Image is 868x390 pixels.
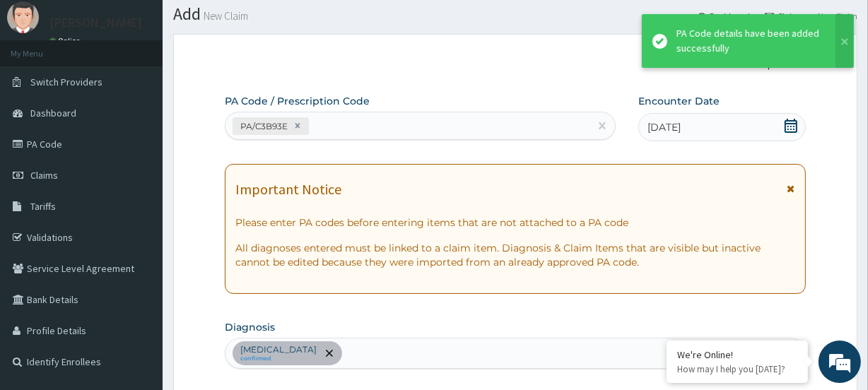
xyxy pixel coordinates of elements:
[647,120,681,134] span: [DATE]
[30,200,56,213] span: Tariffs
[7,1,39,33] img: User Image
[30,76,102,88] span: Switch Providers
[225,320,275,334] label: Diagnosis
[235,241,794,269] p: All diagnoses entered must be linked to a claim item. Diagnosis & Claim Items that are visible bu...
[7,249,269,298] textarea: Type your message and hit 'Enter'
[201,11,248,21] small: New Claim
[49,16,142,29] p: [PERSON_NAME]
[804,10,857,22] li: New Claim
[26,71,57,106] img: d_794563401_company_1708531726252_794563401
[74,79,237,97] div: Chat with us now
[30,169,58,182] span: Claims
[698,10,750,22] a: Dashboard
[225,56,805,71] p: Step 2 of 2
[240,355,317,362] small: confirmed
[676,26,822,56] div: PA Code details have been added successfully
[235,215,794,230] p: Please enter PA codes before entering items that are not attached to a PA code
[240,344,317,355] p: [MEDICAL_DATA]
[235,182,341,197] h1: Important Notice
[323,347,336,360] span: remove selection option
[765,10,803,22] a: Claims
[49,36,83,46] a: Online
[82,110,195,252] span: We're online!
[236,118,290,134] div: PA/C3B93E
[232,7,266,41] div: Minimize live chat window
[638,94,720,108] label: Encounter Date
[677,348,797,361] div: We're Online!
[173,5,857,23] h1: Add
[677,363,797,375] p: How may I help you today?
[225,94,370,108] label: PA Code / Prescription Code
[30,107,76,119] span: Dashboard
